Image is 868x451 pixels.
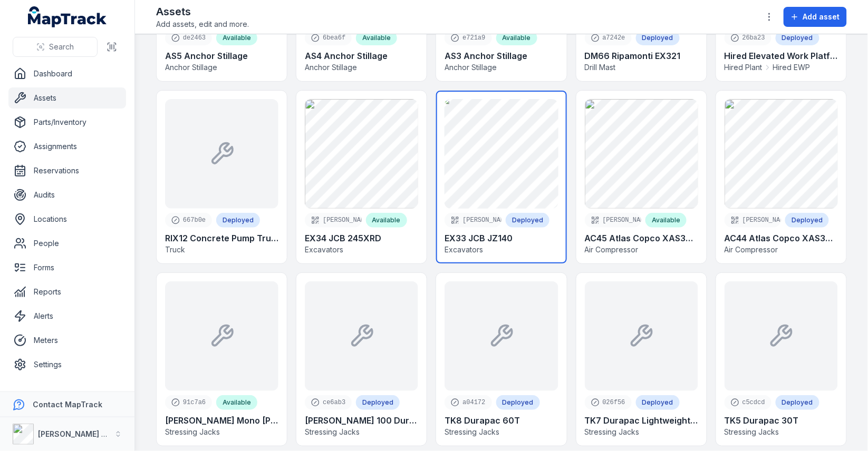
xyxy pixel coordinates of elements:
[8,209,126,230] a: Locations
[8,87,126,109] a: Assets
[8,63,126,84] a: Dashboard
[8,160,126,181] a: Reservations
[8,354,126,375] a: Settings
[8,281,126,302] a: Reports
[8,112,126,133] a: Parts/Inventory
[8,330,126,351] a: Meters
[8,136,126,157] a: Assignments
[8,306,126,327] a: Alerts
[156,4,249,19] h2: Assets
[28,6,107,27] a: MapTrack
[8,233,126,254] a: People
[49,42,74,52] span: Search
[13,37,98,57] button: Search
[156,19,249,30] span: Add assets, edit and more.
[8,184,126,205] a: Audits
[803,12,840,22] span: Add asset
[33,400,102,409] strong: Contact MapTrack
[38,429,124,438] strong: [PERSON_NAME] Group
[8,257,126,278] a: Forms
[784,7,847,27] button: Add asset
